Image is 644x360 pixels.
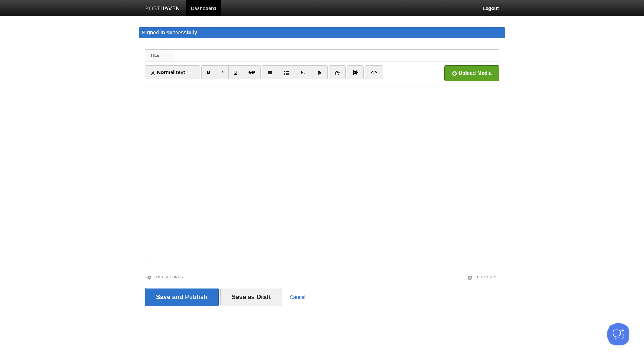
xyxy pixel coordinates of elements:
[347,65,364,79] a: Insert Read More
[278,65,295,79] a: Ordered list
[329,65,346,79] a: Insert link
[262,65,278,79] a: Unordered list
[220,288,282,306] input: Save as Draft
[216,65,229,79] a: CTRL+I
[145,288,219,306] input: Save and Publish
[139,27,505,38] div: Signed in successfully.
[147,275,183,279] a: Post Settings
[607,323,629,345] iframe: Help Scout Beacon - Open
[145,6,180,12] img: Posthaven-bar
[289,294,306,300] a: Cancel
[249,70,255,75] del: Str
[365,65,383,79] a: Edit HTML
[150,69,185,75] span: Normal text
[201,65,216,79] a: CTRL+B
[295,65,311,79] a: Outdent
[467,275,497,279] a: Editor Tips
[311,65,328,79] a: Indent
[145,50,174,61] label: Title
[353,70,358,75] img: pagebreak-icon.png
[228,65,243,79] a: CTRL+U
